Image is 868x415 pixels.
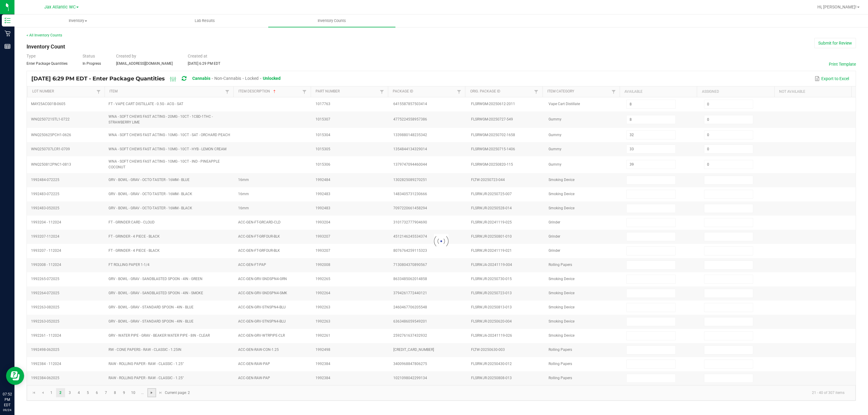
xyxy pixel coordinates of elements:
[95,88,102,95] a: Filter
[158,390,163,395] span: Go to the last page
[3,392,12,408] p: 07:52 PM EDT
[187,18,223,23] span: Lab Results
[38,388,47,397] a: Go to the previous page
[5,17,11,23] inline-svg: Inventory
[47,388,56,397] a: Page 1
[817,5,857,9] span: Hi, [PERSON_NAME]!
[620,86,697,97] th: Available
[193,388,849,398] kendo-pager-info: 21 - 40 of 307 items
[393,89,455,94] a: Package IdSortable
[378,88,385,95] a: Filter
[111,388,119,397] a: Page 8
[470,89,533,94] a: Orig. Package IdSortable
[192,76,210,81] span: Cannabis
[31,73,285,84] div: [DATE] 6:29 PM EDT - Enter Package Quantities
[829,61,856,67] button: Print Template
[533,88,540,95] a: Filter
[547,89,610,94] a: Item CategorySortable
[310,18,354,23] span: Inventory Counts
[102,388,110,397] a: Page 7
[3,408,12,412] p: 09/24
[56,388,65,397] a: Page 2
[5,43,11,49] inline-svg: Reports
[149,390,154,395] span: Go to the next page
[774,86,851,97] th: Not Available
[238,89,301,94] a: Item DescriptionSortable
[455,88,463,95] a: Filter
[141,14,268,27] a: Lab Results
[214,76,241,81] span: Non-Cannabis
[93,388,101,397] a: Page 6
[188,54,207,58] span: Created at
[32,390,36,395] span: Go to the first page
[83,388,92,397] a: Page 5
[116,61,173,66] span: [EMAIL_ADDRESS][DOMAIN_NAME]
[316,89,378,94] a: Part NumberSortable
[83,61,101,66] span: In Progress
[65,388,74,397] a: Page 3
[40,390,45,395] span: Go to the previous page
[147,388,156,397] a: Go to the next page
[74,388,83,397] a: Page 4
[610,88,617,95] a: Filter
[697,86,774,97] th: Assigned
[116,54,136,58] span: Created by
[83,54,95,58] span: Status
[224,88,231,95] a: Filter
[15,18,141,23] span: Inventory
[129,388,138,397] a: Page 10
[188,61,220,66] span: [DATE] 6:29 PM EDT
[27,33,62,37] a: < All Inventory Counts
[14,14,141,27] a: Inventory
[813,73,851,84] button: Export to Excel
[814,38,856,48] button: Submit for Review
[120,388,128,397] a: Page 9
[27,43,65,50] span: Inventory Count
[138,388,147,397] a: Page 11
[109,89,224,94] a: ItemSortable
[268,14,395,27] a: Inventory Counts
[272,89,277,94] span: Sortable
[5,30,11,36] inline-svg: Retail
[44,5,76,10] span: Jax Atlantic WC
[27,54,36,58] span: Type
[32,89,95,94] a: Lot NumberSortable
[6,367,24,385] iframe: Resource center
[245,76,259,81] span: Locked
[27,61,68,66] span: Enter Package Quantities
[27,385,856,401] kendo-pager: Current page: 2
[301,88,308,95] a: Filter
[263,76,281,81] span: Unlocked
[156,388,165,397] a: Go to the last page
[30,388,38,397] a: Go to the first page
